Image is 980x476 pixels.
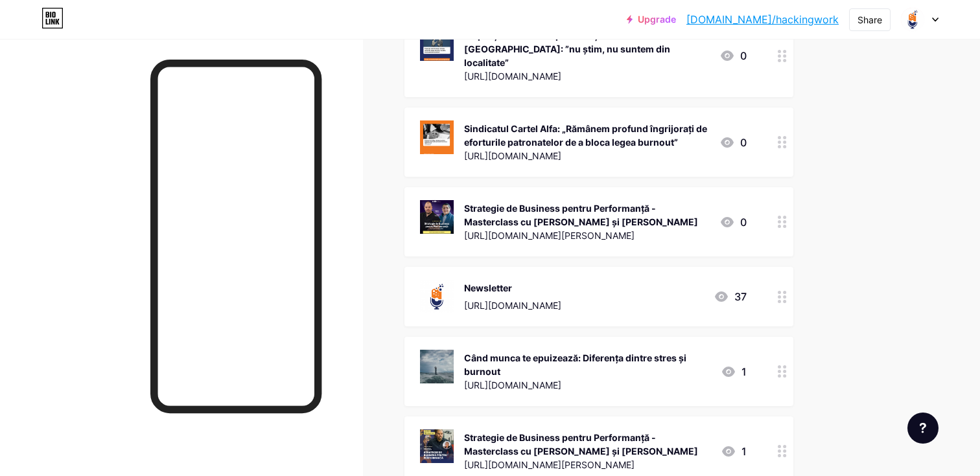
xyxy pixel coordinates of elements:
[857,13,882,27] div: Share
[721,364,747,380] div: 1
[719,48,747,63] div: 0
[420,350,454,383] img: Când munca te epuizează: Diferența dintre stres și burnout
[464,281,561,295] div: Newsletter
[686,12,839,27] a: [DOMAIN_NAME]/hackingwork
[719,135,747,150] div: 0
[420,200,454,234] img: Strategie de Business pentru Performanță - Masterclass cu Mihai Bonca și Doru Șupeală
[420,27,454,61] img: Inspecția Muncii despre situația de la ITM Caraș-Severin: ”nu știm, nu suntem din localitate”
[464,378,710,392] div: [URL][DOMAIN_NAME]
[714,289,747,304] div: 37
[900,7,925,32] img: hackingwork
[721,444,747,459] div: 1
[420,429,454,463] img: Strategie de Business pentru Performanță - Masterclass cu Mihai Bonca și Doru Șupeală
[464,201,709,229] div: Strategie de Business pentru Performanță - Masterclass cu [PERSON_NAME] și [PERSON_NAME]
[420,120,454,154] img: Sindicatul Cartel Alfa: „Rămânem profund îngrijorați de eforturile patronatelor de a bloca legea ...
[464,122,709,149] div: Sindicatul Cartel Alfa: „Rămânem profund îngrijorați de eforturile patronatelor de a bloca legea ...
[464,458,710,471] div: [URL][DOMAIN_NAME][PERSON_NAME]
[627,14,676,25] a: Upgrade
[464,431,710,458] div: Strategie de Business pentru Performanță - Masterclass cu [PERSON_NAME] și [PERSON_NAME]
[464,351,710,378] div: Când munca te epuizează: Diferența dintre stres și burnout
[464,28,709,69] div: Inspecția Muncii despre situația de la ITM [GEOGRAPHIC_DATA]: ”nu știm, nu suntem din localitate”
[464,69,709,83] div: [URL][DOMAIN_NAME]
[719,214,747,230] div: 0
[420,280,454,313] img: Newsletter
[464,149,709,163] div: [URL][DOMAIN_NAME]
[464,299,561,312] div: [URL][DOMAIN_NAME]
[464,229,709,242] div: [URL][DOMAIN_NAME][PERSON_NAME]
